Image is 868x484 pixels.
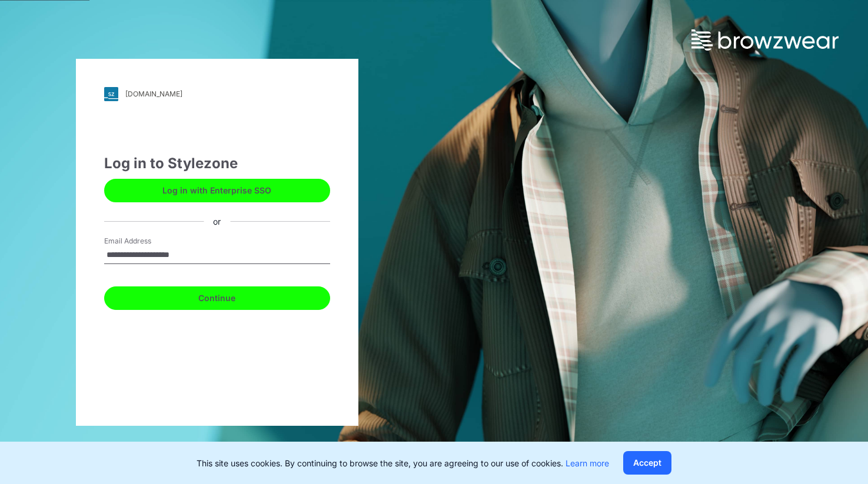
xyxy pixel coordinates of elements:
[104,179,330,202] button: Log in with Enterprise SSO
[104,87,330,101] a: [DOMAIN_NAME]
[623,451,671,475] button: Accept
[104,87,118,101] img: svg+xml;base64,PHN2ZyB3aWR0aD0iMjgiIGhlaWdodD0iMjgiIHZpZXdCb3g9IjAgMCAyOCAyOCIgZmlsbD0ibm9uZSIgeG...
[104,286,330,310] button: Continue
[566,458,609,468] a: Learn more
[691,29,839,51] img: browzwear-logo.73288ffb.svg
[197,457,609,469] p: This site uses cookies. By continuing to browse the site, you are agreeing to our use of cookies.
[104,153,330,174] div: Log in to Stylezone
[204,215,230,228] div: or
[104,236,187,246] label: Email Address
[125,89,182,98] div: [DOMAIN_NAME]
